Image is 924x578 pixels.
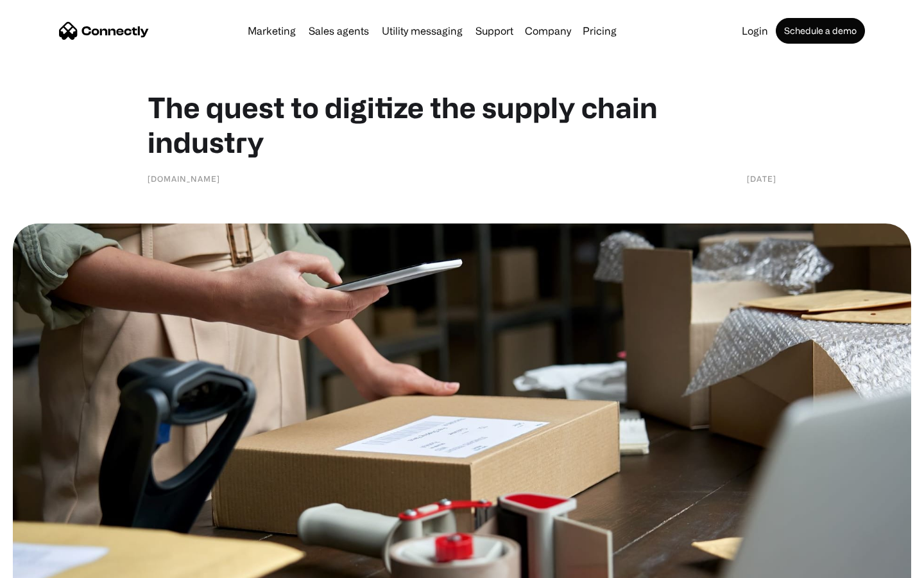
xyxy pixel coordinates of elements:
[148,172,220,185] div: [DOMAIN_NAME]
[377,26,468,36] a: Utility messaging
[148,90,776,159] h1: The quest to digitize the supply chain industry
[737,26,773,36] a: Login
[243,26,301,36] a: Marketing
[525,22,571,40] div: Company
[776,18,865,44] a: Schedule a demo
[13,556,77,574] aside: Language selected: English
[747,172,776,185] div: [DATE]
[470,26,518,36] a: Support
[26,556,77,574] ul: Language list
[577,26,622,36] a: Pricing
[304,26,374,36] a: Sales agents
